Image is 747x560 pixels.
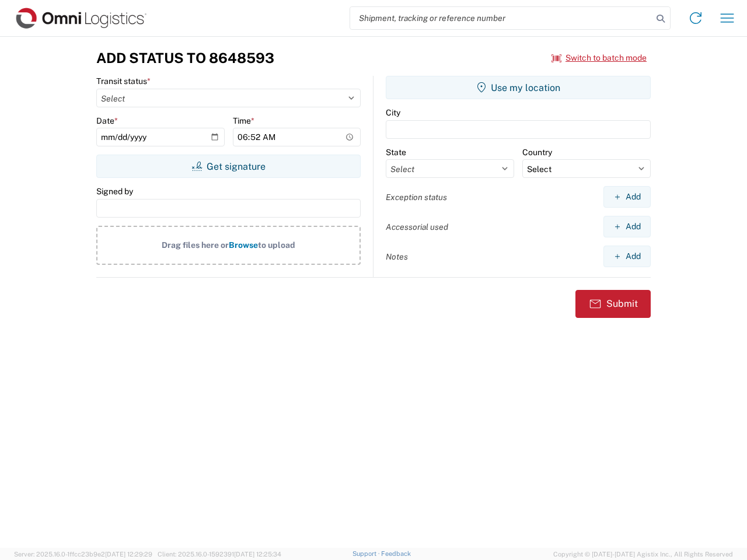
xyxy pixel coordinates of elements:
[96,50,274,66] h3: Add Status to 8648593
[603,246,651,267] button: Add
[350,7,652,29] input: Shipment, tracking or reference number
[386,147,406,157] label: State
[14,551,152,558] span: Server: 2025.16.0-1ffcc23b9e2
[386,251,408,262] label: Notes
[158,551,281,558] span: Client: 2025.16.0-1592391
[381,550,411,557] a: Feedback
[96,155,361,178] button: Get signature
[553,549,733,559] span: Copyright © [DATE]-[DATE] Agistix Inc., All Rights Reserved
[386,76,651,99] button: Use my location
[96,76,151,86] label: Transit status
[522,147,552,157] label: Country
[386,192,447,202] label: Exception status
[234,551,281,558] span: [DATE] 12:25:34
[603,216,651,237] button: Add
[352,550,382,557] a: Support
[386,222,448,232] label: Accessorial used
[229,240,258,250] span: Browse
[551,48,647,68] button: Switch to batch mode
[233,116,254,126] label: Time
[603,186,651,208] button: Add
[105,551,152,558] span: [DATE] 12:29:29
[386,107,400,118] label: City
[258,240,295,250] span: to upload
[162,240,229,250] span: Drag files here or
[96,186,133,197] label: Signed by
[96,116,118,126] label: Date
[575,290,651,318] button: Submit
